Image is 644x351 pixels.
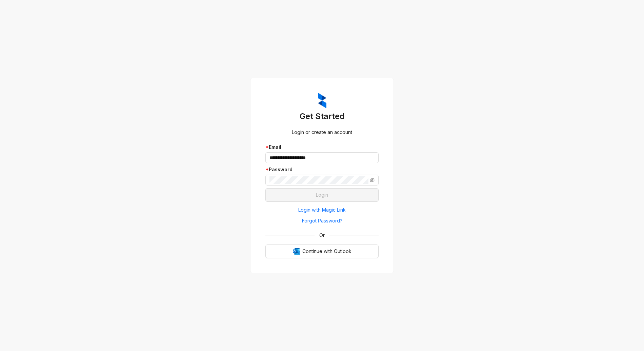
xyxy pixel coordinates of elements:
h3: Get Started [265,111,379,122]
div: Login or create an account [265,129,379,136]
div: Email [265,143,379,151]
button: Login [265,188,379,202]
span: eye-invisible [370,178,375,182]
div: Password [265,166,379,173]
button: OutlookContinue with Outlook [265,245,379,258]
span: Forgot Password? [302,217,342,225]
button: Forgot Password? [265,215,379,226]
button: Login with Magic Link [265,204,379,215]
span: Continue with Outlook [302,248,351,255]
img: Outlook [293,248,300,255]
img: ZumaIcon [318,93,326,109]
span: Login with Magic Link [298,206,346,214]
span: Or [315,232,329,239]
